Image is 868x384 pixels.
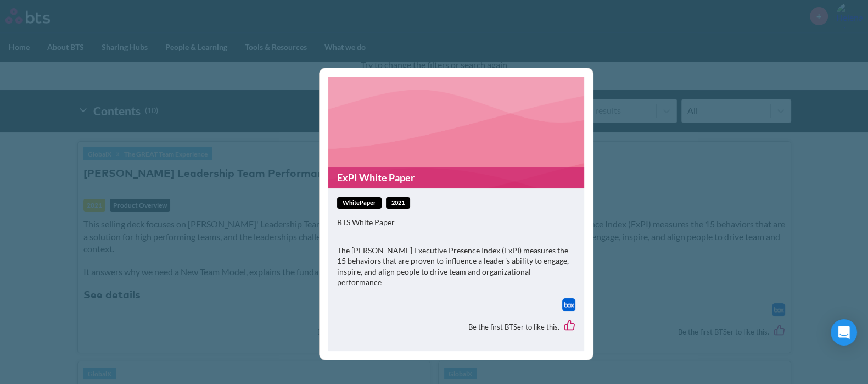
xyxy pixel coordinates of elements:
[562,298,575,311] img: Box logo
[831,319,857,346] div: Open Intercom Messenger
[337,197,382,209] span: whitePaper
[386,197,410,209] span: 2021
[337,245,575,288] p: The [PERSON_NAME] Executive Presence Index (ExPI) measures the 15 behaviors that are proven to in...
[337,217,575,228] p: BTS White Paper
[337,311,575,342] div: Be the first BTSer to like this.
[328,167,584,188] a: ExPI White Paper
[562,298,575,311] a: Download file from Box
